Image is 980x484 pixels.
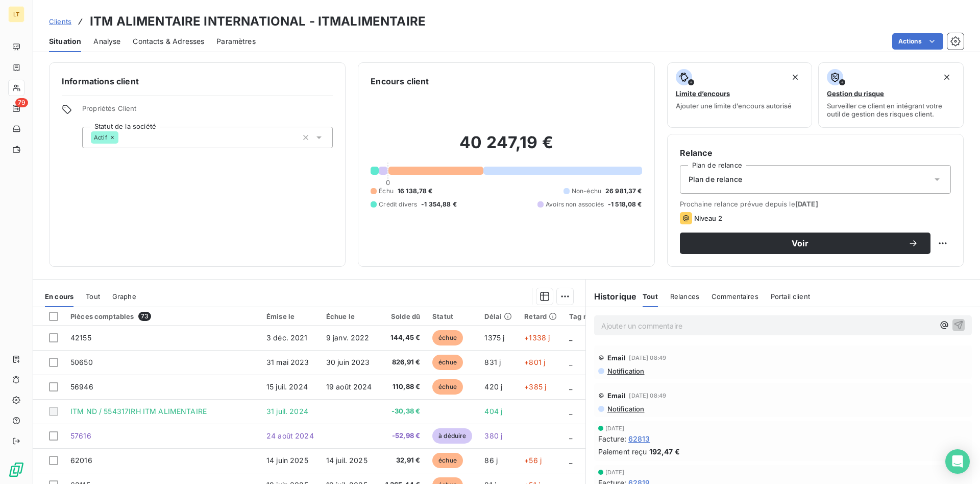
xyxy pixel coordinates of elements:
span: 420 j [484,382,502,391]
span: échue [432,330,463,345]
span: 32,91 € [384,455,421,466]
span: ITM ND / 554317IRH ITM ALIMENTAIRE [70,407,207,416]
input: Ajouter une valeur [118,133,127,142]
span: 380 j [484,431,502,440]
span: 62813 [628,433,650,444]
span: Commentaires [712,292,758,301]
span: 31 juil. 2024 [266,407,308,416]
span: 19 août 2024 [326,382,372,391]
span: _ [569,431,572,440]
span: [DATE] [605,469,625,475]
span: Contacts & Adresses [133,36,204,47]
span: _ [569,333,572,342]
span: +385 j [524,382,546,391]
span: +56 j [524,456,542,465]
span: 42155 [70,333,91,342]
span: Graphe [112,292,136,301]
span: 14 juin 2025 [266,456,308,465]
span: Tout [86,292,100,301]
span: Paiement reçu [598,446,647,457]
div: Échue le [326,312,372,320]
span: _ [569,382,572,391]
span: 826,91 € [384,357,421,367]
span: Actif [94,134,107,141]
h6: Encours client [371,75,429,87]
span: 14 juil. 2025 [326,456,367,465]
span: Limite d’encours [676,89,730,98]
h6: Relance [680,147,951,159]
button: Actions [892,33,943,50]
img: Logo LeanPay [8,462,24,478]
span: -52,98 € [384,431,421,441]
div: Délai [484,312,512,320]
div: Retard [524,312,557,320]
span: -1 354,88 € [421,200,457,209]
span: à déduire [432,428,472,444]
span: 56946 [70,382,93,391]
span: 50650 [70,358,93,366]
div: Solde dû [384,312,421,320]
span: +801 j [524,358,545,366]
span: 16 138,78 € [398,187,433,196]
span: 3 déc. 2021 [266,333,308,342]
span: Propriétés Client [82,104,333,119]
span: 26 981,37 € [605,187,642,196]
span: 9 janv. 2022 [326,333,370,342]
span: 0 [386,178,390,187]
span: Paramètres [216,36,256,47]
button: Gestion du risqueSurveiller ce client en intégrant votre outil de gestion des risques client. [818,62,964,128]
span: Portail client [771,292,810,301]
span: Relances [670,292,699,301]
span: Plan de relance [689,174,742,185]
span: Notification [606,367,645,375]
span: En cours [45,292,73,301]
span: 1375 j [484,333,504,342]
span: 31 mai 2023 [266,358,309,366]
span: échue [432,453,463,468]
span: 79 [15,98,28,107]
button: Voir [680,233,930,254]
span: Avoirs non associés [546,200,604,209]
div: LT [8,6,24,22]
span: 192,47 € [649,446,680,457]
span: Tout [643,292,658,301]
span: Ajouter une limite d’encours autorisé [676,102,792,110]
span: [DATE] [605,425,625,431]
span: -1 518,08 € [608,200,642,209]
h3: ITM ALIMENTAIRE INTERNATIONAL - ITMALIMENTAIRE [90,12,426,31]
span: 404 j [484,407,502,416]
span: 831 j [484,358,501,366]
span: 86 j [484,456,498,465]
div: Statut [432,312,472,320]
span: _ [569,407,572,416]
span: Non-échu [572,187,601,196]
span: [DATE] 08:49 [629,393,666,399]
span: 15 juil. 2024 [266,382,308,391]
h2: 40 247,19 € [371,132,642,163]
span: [DATE] 08:49 [629,355,666,361]
span: 144,45 € [384,333,421,343]
span: Analyse [93,36,120,47]
h6: Historique [586,290,637,303]
span: 62016 [70,456,92,465]
span: Situation [49,36,81,47]
span: 30 juin 2023 [326,358,370,366]
span: -30,38 € [384,406,421,417]
span: échue [432,355,463,370]
span: +1338 j [524,333,550,342]
span: Échu [379,187,394,196]
span: 110,88 € [384,382,421,392]
div: Open Intercom Messenger [945,449,970,474]
span: Email [607,391,626,400]
span: Voir [692,239,908,247]
span: Prochaine relance prévue depuis le [680,200,951,208]
span: Notification [606,405,645,413]
div: Pièces comptables [70,312,254,321]
span: 57616 [70,431,91,440]
h6: Informations client [62,75,333,87]
div: Tag relance [569,312,621,320]
span: Gestion du risque [827,89,884,98]
span: échue [432,379,463,395]
span: [DATE] [795,200,818,208]
div: Émise le [266,312,314,320]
